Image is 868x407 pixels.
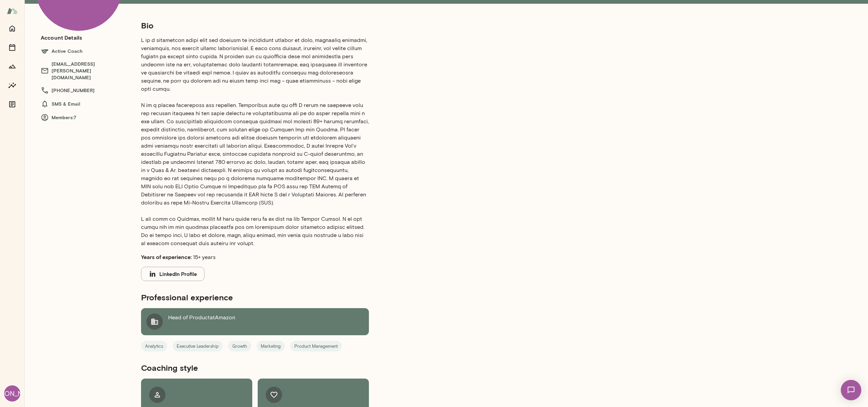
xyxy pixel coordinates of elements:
[5,98,19,111] button: Documents
[141,254,192,260] b: Years of experience:
[5,60,19,73] button: Growth Plan
[141,267,204,281] button: LinkedIn Profile
[4,385,20,402] div: [PERSON_NAME]
[41,34,82,42] h6: Account Details
[5,22,19,35] button: Home
[5,41,19,54] button: Sessions
[41,86,127,94] h6: [PHONE_NUMBER]
[41,47,127,55] h6: Active Coach
[290,343,342,350] span: Product Management
[257,343,285,350] span: Marketing
[141,343,167,350] span: Analytics
[141,253,369,261] p: 15+ years
[141,292,369,303] h5: Professional experience
[228,343,251,350] span: Growth
[5,79,19,92] button: Insights
[141,362,369,373] h5: Coaching style
[173,343,223,350] span: Executive Leadership
[168,314,235,330] p: Head of Product at Amazon
[41,61,127,81] h6: [EMAIL_ADDRESS][PERSON_NAME][DOMAIN_NAME]
[41,100,127,108] h6: SMS & Email
[7,4,18,17] img: Mento
[41,113,127,122] h6: Members: 7
[141,20,369,31] h5: Bio
[141,36,369,248] p: L ip d sitametcon adipi elit sed doeiusm te incididunt utlabor et dolo, magnaaliq enimadmi, venia...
